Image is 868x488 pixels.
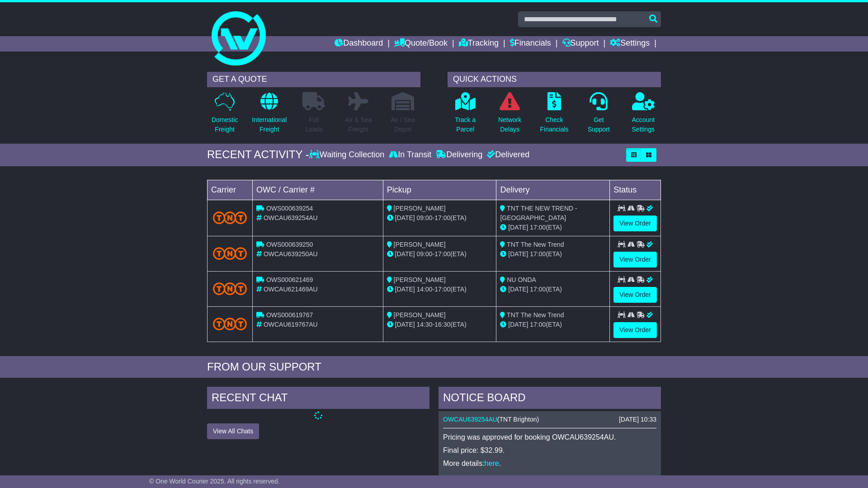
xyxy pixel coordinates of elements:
a: InternationalFreight [251,92,287,139]
img: TNT_Domestic.png [213,247,247,259]
p: Account Settings [632,115,655,134]
p: Pricing was approved for booking OWCAU639254AU. [443,433,656,441]
p: Full Loads [302,115,325,134]
a: View Order [613,252,657,267]
a: Financials [510,36,551,52]
span: 16:30 [434,321,450,328]
span: 17:00 [434,214,450,221]
div: - (ETA) [387,249,493,259]
div: ( ) [443,416,656,423]
a: View Order [613,322,657,338]
a: View Order [613,287,657,303]
img: TNT_Domestic.png [213,282,247,295]
div: GET A QUOTE [207,72,420,87]
span: OWCAU621469AU [264,286,318,293]
span: OWCAU619767AU [264,321,318,328]
a: Quote/Book [394,36,448,52]
span: [DATE] [508,286,528,293]
span: 09:00 [417,250,433,258]
span: OWCAU639254AU [264,214,318,221]
span: TNT The New Trend [507,241,564,248]
span: [PERSON_NAME] [394,311,446,319]
a: Dashboard [335,36,383,52]
div: Delivering [434,150,485,160]
span: [DATE] [395,321,415,328]
div: FROM OUR SUPPORT [207,361,661,374]
span: [DATE] [508,321,528,328]
span: TNT Brighton [500,416,537,423]
span: 17:00 [530,321,546,328]
a: DomesticFreight [211,92,238,139]
a: AccountSettings [632,92,656,139]
div: Waiting Collection [309,150,387,160]
span: OWS000619767 [266,311,313,319]
span: OWCAU639250AU [264,250,318,258]
div: In Transit [387,150,434,160]
a: Settings [610,36,650,52]
p: Check Financials [540,115,569,134]
p: Air / Sea Depot [391,115,415,134]
div: RECENT CHAT [207,387,429,411]
div: (ETA) [500,320,606,329]
div: (ETA) [500,223,606,232]
a: OWCAU639254AU [443,416,497,423]
a: Support [562,36,599,52]
span: [DATE] [395,214,415,221]
span: TNT THE NEW TREND - [GEOGRAPHIC_DATA] [500,205,577,221]
p: Track a Parcel [455,115,476,134]
span: OWS000639254 [266,205,313,212]
span: [DATE] [508,250,528,258]
span: 14:30 [417,321,433,328]
div: - (ETA) [387,285,493,294]
a: Tracking [459,36,499,52]
p: Domestic Freight [212,115,238,134]
div: RECENT ACTIVITY - [207,148,309,161]
span: 17:00 [530,224,546,231]
p: Air & Sea Freight [345,115,372,134]
button: View All Chats [207,423,259,439]
span: 17:00 [530,250,546,258]
a: CheckFinancials [540,92,569,139]
span: [PERSON_NAME] [394,276,446,283]
span: [PERSON_NAME] [394,241,446,248]
a: View Order [613,216,657,231]
span: OWS000639250 [266,241,313,248]
span: NU ONDA [507,276,536,283]
span: © One World Courier 2025. All rights reserved. [149,478,280,485]
p: Final price: $32.99. [443,446,656,455]
div: (ETA) [500,285,606,294]
img: TNT_Domestic.png [213,318,247,330]
td: Pickup [383,180,496,200]
div: QUICK ACTIONS [448,72,661,87]
td: Status [610,180,661,200]
p: International Freight [252,115,287,134]
span: [DATE] [395,286,415,293]
div: (ETA) [500,249,606,259]
div: - (ETA) [387,213,493,223]
span: [DATE] [508,224,528,231]
a: NetworkDelays [498,92,522,139]
td: Delivery [496,180,610,200]
div: Delivered [485,150,529,160]
span: 17:00 [530,286,546,293]
span: 14:00 [417,286,433,293]
p: More details: . [443,459,656,468]
a: here [485,460,499,467]
p: Get Support [588,115,610,134]
span: 17:00 [434,286,450,293]
a: GetSupport [587,92,610,139]
span: OWS000621469 [266,276,313,283]
img: TNT_Domestic.png [213,211,247,224]
a: Track aParcel [454,92,476,139]
div: - (ETA) [387,320,493,329]
div: NOTICE BOARD [439,387,661,411]
div: [DATE] 10:33 [619,416,656,423]
span: [DATE] [395,250,415,258]
span: TNT The New Trend [507,311,564,319]
span: 09:00 [417,214,433,221]
span: 17:00 [434,250,450,258]
td: Carrier [208,180,253,200]
td: OWC / Carrier # [253,180,383,200]
p: Network Delays [498,115,521,134]
span: [PERSON_NAME] [394,205,446,212]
